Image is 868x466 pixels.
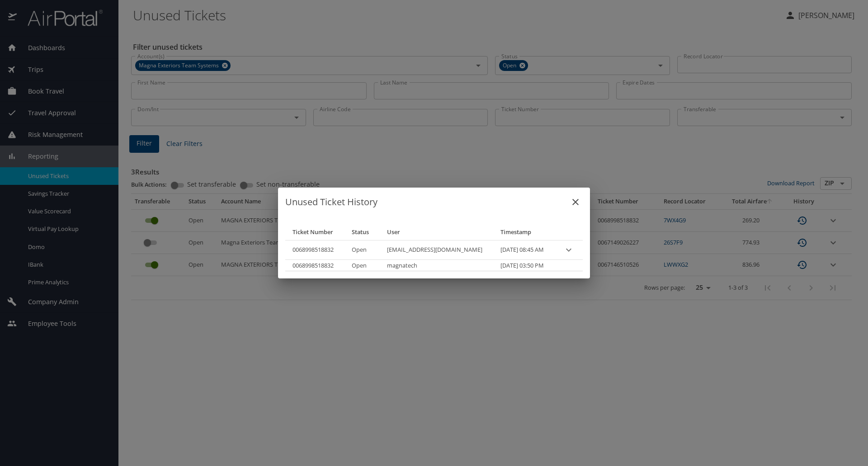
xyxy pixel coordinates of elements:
td: Open [344,240,380,259]
td: [DATE] 03:50 PM [493,260,555,271]
th: Ticket Number [285,224,344,240]
td: Open [344,260,380,271]
button: close [565,191,586,213]
th: Status [344,224,380,240]
td: [EMAIL_ADDRESS][DOMAIN_NAME] [380,240,493,259]
table: Unused ticket history data [285,224,583,272]
button: expand row [562,243,576,257]
th: 0068998518832 [285,240,344,259]
h6: Unused Ticket History [285,195,583,209]
th: User [380,224,493,240]
td: [DATE] 08:45 AM [493,240,555,259]
th: Timestamp [493,224,555,240]
td: magnatech [380,260,493,271]
th: 0068998518832 [285,260,344,271]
